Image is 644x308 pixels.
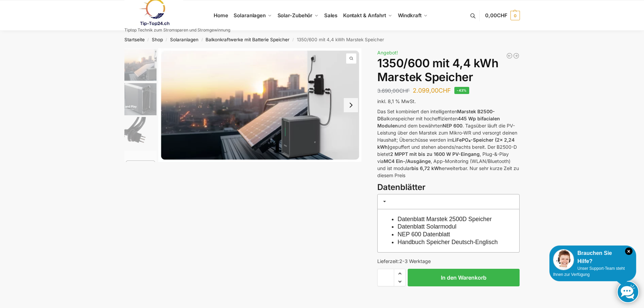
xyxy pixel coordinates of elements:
[485,12,507,19] span: 0,00
[377,98,416,104] span: inkl. 8,1 % MwSt.
[377,88,410,94] bdi: 3.690,00
[377,258,431,264] span: Lieferzeit:
[413,87,451,94] bdi: 2.099,00
[377,50,398,55] span: Angebot!
[443,123,462,128] strong: NEP 600
[553,249,574,270] img: Customer service
[399,88,410,94] span: CHF
[377,182,520,193] h3: Datenblätter
[198,37,206,43] span: /
[454,87,469,94] span: -43%
[497,12,507,19] span: CHF
[145,37,152,43] span: /
[398,231,450,238] a: NEP 600 Datenblatt
[340,0,395,31] a: Kontakt & Anfahrt
[152,37,163,42] a: Shop
[170,37,198,42] a: Solaranlagen
[124,28,230,32] p: Tiptop Technik zum Stromsparen und Stromgewinnung
[377,56,520,84] h1: 1350/600 mit 4,4 kWh Marstek Speicher
[234,12,266,19] span: Solaranlagen
[399,258,431,264] span: 2-3 Werktage
[289,37,296,43] span: /
[438,87,451,94] span: CHF
[124,37,145,42] a: Startseite
[506,52,513,59] a: Steckerkraftwerk mit 8 KW Speicher und 8 Solarmodulen mit 3600 Watt
[112,31,532,48] nav: Breadcrumb
[158,48,362,162] a: Balkonkraftwerk mit Marstek Speicher5 1
[278,12,313,19] span: Solar-Zubehör
[377,269,394,286] input: Produktmenge
[398,239,498,245] a: Handbuch Speicher Deutsch-Englisch
[384,158,431,164] strong: MC4 Ein-/Ausgänge
[408,269,520,286] button: In den Warenkorb
[625,247,633,255] i: Schließen
[275,0,321,31] a: Solar-Zubehör
[124,83,157,115] img: Marstek Balkonkraftwerk
[324,12,338,19] span: Sales
[395,0,430,31] a: Windkraft
[231,0,275,31] a: Solaranlagen
[553,266,625,277] span: Unser Support-Team steht Ihnen zur Verfügung
[124,117,157,149] img: Anschlusskabel-3meter_schweizer-stecker
[344,98,358,112] button: Next slide
[377,108,520,179] p: Das Set kombiniert den intelligenten Balkonspeicher mit hocheffizienten und dem bewährten . Tagsü...
[343,12,386,19] span: Kontakt & Anfahrt
[510,11,520,20] span: 0
[513,52,520,59] a: 2250/600 mit 6,6 kWh Marstek Speicher
[124,151,157,183] img: ChatGPT Image 29. März 2025, 12_41_06
[394,277,405,286] span: Reduce quantity
[163,37,170,43] span: /
[411,165,442,171] strong: bis 6,72 kWh
[394,269,405,278] span: Increase quantity
[485,5,520,26] a: 0,00CHF 0
[206,37,289,42] a: Balkonkraftwerke mit Batterie Speicher
[398,12,422,19] span: Windkraft
[124,48,157,81] img: Balkonkraftwerk mit Marstek Speicher
[398,216,492,222] a: Datenblatt Marstek 2500D Speicher
[321,0,340,31] a: Sales
[158,48,362,162] img: Balkonkraftwerk mit Marstek Speicher
[390,151,480,157] strong: 2 MPPT mit bis zu 1600 W PV-Eingang
[398,223,456,230] a: Datenblatt Solarmodul
[553,249,633,265] div: Brauchen Sie Hilfe?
